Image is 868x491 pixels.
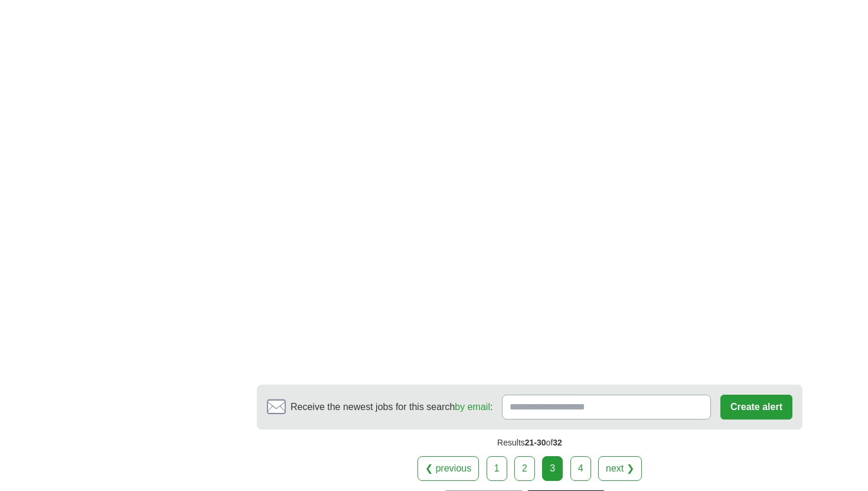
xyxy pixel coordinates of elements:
div: 3 [542,456,563,481]
a: next ❯ [598,456,642,481]
span: 21-30 [525,438,546,447]
a: ❮ previous [417,456,479,481]
button: Create alert [720,395,792,420]
span: 32 [553,438,562,447]
a: 1 [487,456,507,481]
a: 4 [570,456,591,481]
div: Results of [257,430,802,456]
a: 2 [514,456,535,481]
